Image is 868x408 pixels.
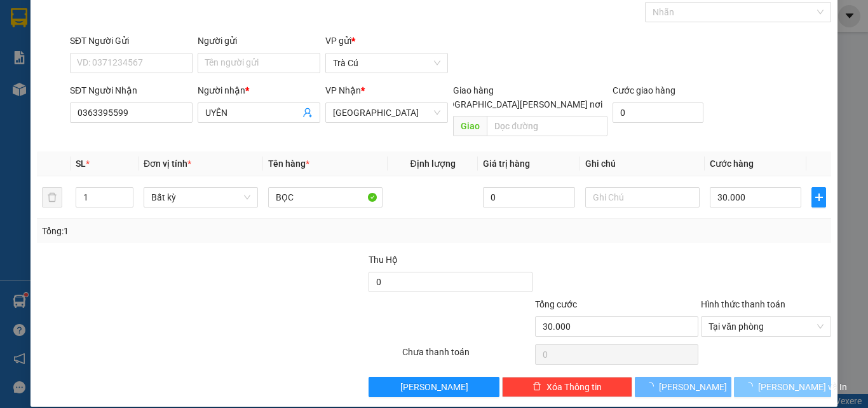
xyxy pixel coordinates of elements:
span: plus [812,192,825,202]
label: Cước giao hàng [613,85,675,95]
button: delete [42,187,62,208]
span: Giao [453,116,487,136]
div: SĐT Người Gửi [70,34,193,48]
span: Đơn vị tính [144,158,191,169]
span: Sài Gòn [333,103,440,122]
input: 0 [483,187,574,208]
input: VD: Bàn, Ghế [268,187,383,208]
span: Trà Cú [333,53,440,73]
span: Tổng cước [535,299,577,309]
span: VP Nhận [325,85,361,95]
div: Tổng: 1 [42,224,336,238]
span: Thu Hộ [369,255,398,265]
span: Giao hàng [453,85,494,95]
div: VP gửi [325,34,448,48]
button: [PERSON_NAME] và In [734,377,831,397]
span: [PERSON_NAME] [659,380,727,394]
span: SL [76,158,86,169]
span: Xóa Thông tin [546,380,602,394]
span: Giá trị hàng [483,158,530,169]
span: Tại văn phòng [709,317,824,336]
input: Ghi Chú [585,187,700,208]
span: Cước hàng [710,158,754,169]
input: Cước giao hàng [613,102,703,123]
div: Chưa thanh toán [401,345,534,367]
div: Người nhận [198,83,320,97]
button: [PERSON_NAME] [369,377,499,397]
span: Bất kỳ [151,188,250,207]
span: loading [744,382,758,391]
span: [PERSON_NAME] và In [758,380,847,394]
button: deleteXóa Thông tin [502,377,632,397]
span: [PERSON_NAME] [400,380,468,394]
span: delete [532,382,541,392]
span: Định lượng [410,158,455,169]
span: Tên hàng [268,158,309,169]
span: [GEOGRAPHIC_DATA][PERSON_NAME] nơi [429,97,607,111]
div: SĐT Người Nhận [70,83,193,97]
input: Dọc đường [487,116,607,136]
div: Người gửi [198,34,320,48]
span: user-add [302,108,313,118]
span: loading [645,382,659,391]
button: plus [811,187,826,208]
button: [PERSON_NAME] [635,377,732,397]
label: Hình thức thanh toán [701,299,785,309]
th: Ghi chú [580,151,705,176]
